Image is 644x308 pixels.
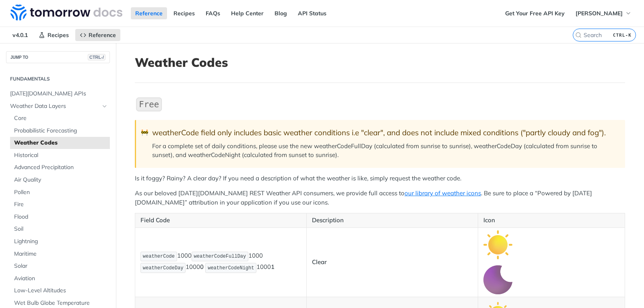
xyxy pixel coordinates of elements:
img: clear_night [483,265,512,294]
a: FAQs [201,7,225,19]
span: Flood [14,213,108,221]
span: Air Quality [14,176,108,184]
a: Advanced Precipitation [10,161,110,174]
p: For a complete set of daily conditions, please use the new weatherCodeFullDay (calculated from su... [152,142,617,160]
img: Tomorrow.io Weather API Docs [10,4,122,21]
h1: Weather Codes [135,55,625,70]
span: Reference [89,31,116,39]
span: CTRL-/ [88,54,105,60]
a: Lightning [10,236,110,248]
p: Is it foggy? Rainy? A clear day? If you need a description of what the weather is like, simply re... [135,174,625,183]
p: 1000 1000 1000 1000 [140,251,301,274]
span: [DATE][DOMAIN_NAME] APIs [10,90,108,98]
h2: Fundamentals [6,75,110,83]
a: Air Quality [10,174,110,186]
span: 🚧 [141,128,149,137]
a: Maritime [10,248,110,260]
a: Fire [10,198,110,211]
a: Help Center [227,7,268,19]
span: Maritime [14,250,108,258]
span: Fire [14,201,108,209]
span: Soil [14,225,108,233]
span: weatherCodeFullDay [194,254,246,259]
a: Historical [10,149,110,161]
a: Recipes [34,29,73,41]
a: [DATE][DOMAIN_NAME] APIs [6,88,110,100]
button: JUMP TOCTRL-/ [6,51,110,63]
p: Icon [483,216,619,225]
span: Expand image [483,275,512,283]
span: weatherCode [143,254,175,259]
span: Expand image [483,240,512,248]
div: weatherCode field only includes basic weather conditions i.e "clear", and does not include mixed ... [152,128,617,137]
a: Soil [10,223,110,235]
kbd: CTRL-K [611,31,634,39]
a: Blog [270,7,291,19]
span: Low-Level Altitudes [14,287,108,295]
span: weatherCodeDay [143,265,184,271]
a: Solar [10,260,110,272]
span: Lightning [14,238,108,246]
a: Pollen [10,186,110,198]
span: Weather Codes [14,139,108,147]
span: Solar [14,262,108,270]
strong: 1 [271,263,275,271]
img: clear_day [483,230,512,259]
a: Weather Codes [10,137,110,149]
a: Core [10,112,110,124]
button: [PERSON_NAME] [571,7,636,19]
a: Reference [131,7,167,19]
span: Core [14,114,108,122]
span: weatherCodeNight [208,265,254,271]
p: As our beloved [DATE][DOMAIN_NAME] REST Weather API consumers, we provide full access to . Be sur... [135,189,625,207]
a: Probabilistic Forecasting [10,125,110,137]
span: Weather Data Layers [10,102,99,110]
span: Aviation [14,275,108,283]
svg: Search [575,32,582,38]
span: Pollen [14,188,108,196]
span: Probabilistic Forecasting [14,127,108,135]
strong: 0 [200,263,204,271]
span: Wet Bulb Globe Temperature [14,299,108,307]
a: Aviation [10,273,110,285]
p: Description [312,216,473,225]
a: API Status [293,7,331,19]
a: Low-Level Altitudes [10,285,110,297]
a: Reference [75,29,120,41]
a: Get Your Free API Key [501,7,569,19]
span: Recipes [47,31,69,39]
a: our library of weather icons [405,189,481,197]
span: [PERSON_NAME] [576,10,623,17]
p: Field Code [140,216,301,225]
a: Recipes [169,7,199,19]
span: Advanced Precipitation [14,163,108,172]
span: Historical [14,151,108,159]
a: Weather Data LayersHide subpages for Weather Data Layers [6,100,110,112]
a: Flood [10,211,110,223]
strong: Clear [312,258,327,266]
span: v4.0.1 [8,29,32,41]
button: Hide subpages for Weather Data Layers [101,103,108,110]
